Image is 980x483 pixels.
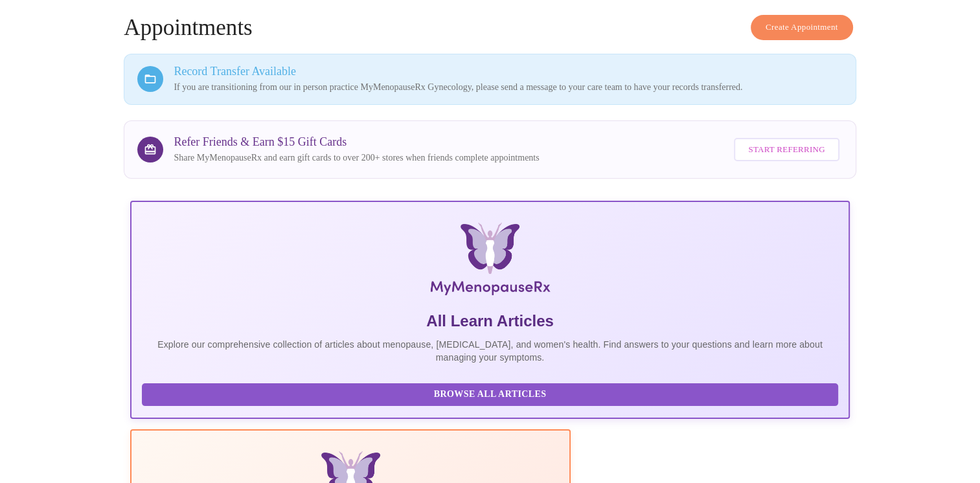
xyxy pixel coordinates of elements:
p: Explore our comprehensive collection of articles about menopause, [MEDICAL_DATA], and women's hea... [142,338,838,364]
h3: Refer Friends & Earn $15 Gift Cards [174,135,539,149]
p: If you are transitioning from our in person practice MyMenopauseRx Gynecology, please send a mess... [174,81,842,94]
a: Start Referring [731,131,842,168]
button: Start Referring [734,138,839,162]
a: Browse All Articles [142,388,841,399]
p: Share MyMenopauseRx and earn gift cards to over 200+ stores when friends complete appointments [174,152,539,164]
img: MyMenopauseRx Logo [250,223,730,300]
span: Create Appointment [766,20,838,35]
h5: All Learn Articles [142,311,838,331]
span: Start Referring [748,142,825,157]
span: Browse All Articles [155,387,825,403]
button: Browse All Articles [142,383,838,406]
button: Create Appointment [751,15,853,40]
h3: Record Transfer Available [174,65,842,78]
h4: Appointments [124,15,856,41]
